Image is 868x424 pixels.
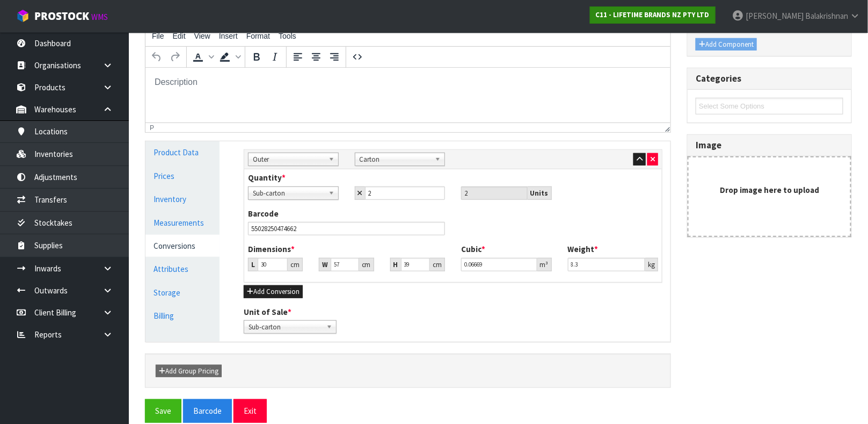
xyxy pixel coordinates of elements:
span: ProStock [34,9,89,23]
button: Add Conversion [244,285,303,298]
strong: H [393,260,398,269]
input: Barcode [248,222,445,235]
button: Add Component [696,38,757,51]
button: Bold [247,48,266,66]
span: Sub-carton [253,187,324,200]
input: Child Qty [365,186,446,200]
button: Barcode [183,399,232,422]
label: Unit of Sale [244,306,291,318]
input: Length [258,258,288,271]
button: Align center [307,48,325,66]
button: Source code [348,48,367,66]
div: cm [430,258,445,271]
div: cm [288,258,303,271]
span: [PERSON_NAME] [746,11,804,21]
strong: C11 - LIFETIME BRANDS NZ PTY LTD [596,10,710,19]
h3: Image [696,140,843,150]
a: Measurements [145,212,220,234]
img: cube-alt.png [16,9,30,23]
input: Unit Qty [461,186,528,200]
div: kg [645,258,658,271]
a: Product Data [145,141,220,163]
label: Weight [568,243,599,255]
button: Redo [166,48,184,66]
span: File [152,32,164,40]
input: Height [401,258,430,271]
div: Text color [189,48,216,66]
a: Billing [145,305,220,327]
strong: Drop image here to upload [720,185,819,195]
button: Italic [266,48,284,66]
small: WMS [91,12,108,22]
div: p [150,124,154,132]
button: Align left [289,48,307,66]
a: Storage [145,282,220,304]
div: Background color [216,48,243,66]
input: Cubic [461,258,537,271]
div: Resize [662,123,671,132]
div: cm [359,258,374,271]
a: Attributes [145,258,220,280]
a: Prices [145,165,220,187]
span: Sub-carton [249,321,322,334]
iframe: Rich Text Area. Press ALT-0 for help. [145,68,670,123]
span: Edit [173,32,186,40]
button: Save [145,399,181,422]
span: Insert [219,32,238,40]
a: Conversions [145,235,220,257]
button: Align right [325,48,344,66]
span: Balakrishnan [805,11,848,21]
a: Inventory [145,188,220,210]
input: Width [331,258,359,271]
label: Cubic [461,243,485,255]
strong: W [322,260,328,269]
span: Outer [253,153,324,166]
span: Carton [360,153,431,166]
a: C11 - LIFETIME BRANDS NZ PTY LTD [590,6,716,24]
h3: Categories [696,74,843,84]
button: Exit [234,399,267,422]
strong: L [251,260,255,269]
button: Undo [148,48,166,66]
label: Barcode [248,208,279,219]
span: View [194,32,210,40]
span: Tools [279,32,296,40]
input: Weight [568,258,646,271]
label: Dimensions [248,243,295,255]
strong: Units [530,189,549,198]
label: Quantity [248,172,286,183]
button: Add Group Pricing [156,365,222,378]
span: Format [246,32,270,40]
div: m³ [537,258,552,271]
